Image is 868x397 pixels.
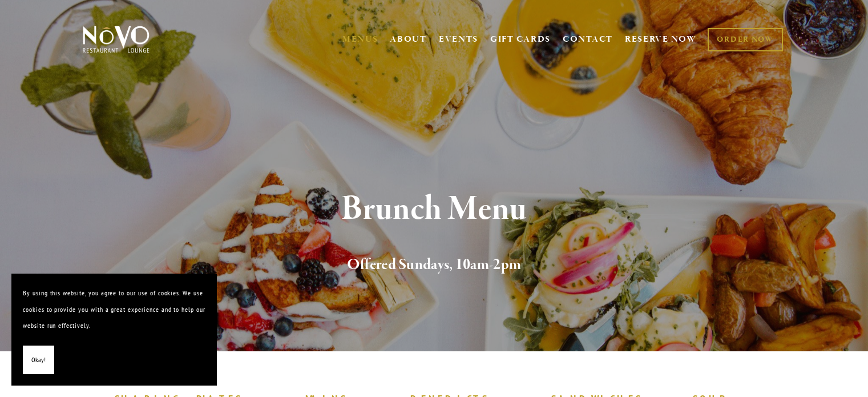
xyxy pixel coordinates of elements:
[11,274,217,386] section: Cookie banner
[80,25,152,54] img: Novo Restaurant &amp; Lounge
[23,285,205,334] p: By using this website, you agree to our use of cookies. We use cookies to provide you with a grea...
[390,34,427,45] a: ABOUT
[31,352,46,368] span: Okay!
[708,28,782,51] a: ORDER NOW
[23,346,54,375] button: Okay!
[102,191,767,228] h1: Brunch Menu
[625,29,697,50] a: RESERVE NOW
[563,29,613,50] a: CONTACT
[342,34,378,45] a: MENUS
[490,29,551,50] a: GIFT CARDS
[102,253,767,277] h2: Offered Sundays, 10am-2pm
[439,34,478,45] a: EVENTS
